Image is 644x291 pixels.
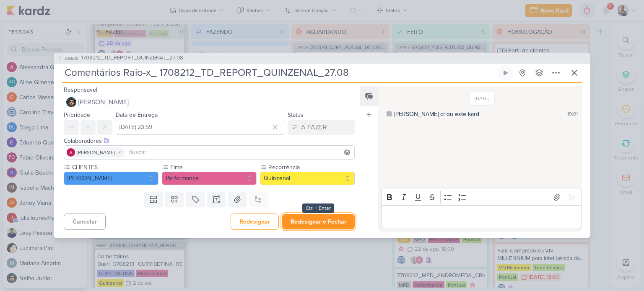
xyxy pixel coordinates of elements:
[64,111,90,118] label: Prioridade
[71,163,158,172] label: CLIENTES
[64,172,158,185] button: [PERSON_NAME]
[116,120,284,135] input: Select a date
[282,214,355,229] button: Redesignar e Fechar
[382,205,582,228] div: Editor editing area: main
[64,136,355,145] div: Colaboradores
[116,111,158,118] label: Data de Entrega
[394,110,479,118] div: [PERSON_NAME] criou este kard
[66,97,76,107] img: Nelito Junior
[169,163,257,172] label: Time
[231,214,279,230] button: Redesignar
[57,54,183,62] button: AG600 1708212_TD_REPORT_QUINZENAL_27.08
[288,120,355,135] button: A FAZER
[502,70,509,76] div: Ligar relógio
[567,110,578,118] div: 19:01
[127,147,353,157] input: Buscar
[162,172,257,185] button: Performance
[64,86,97,93] label: Responsável
[302,203,334,213] div: Ctrl + Enter
[267,163,355,172] label: Recorrência
[301,122,327,132] div: A FAZER
[64,55,80,62] span: AG600
[288,111,304,118] label: Status
[78,97,129,107] span: [PERSON_NAME]
[81,54,183,62] span: 1708212_TD_REPORT_QUINZENAL_27.08
[260,172,355,185] button: Quinzenal
[77,149,115,156] span: [PERSON_NAME]
[64,214,106,230] button: Cancelar
[64,95,355,110] button: [PERSON_NAME]
[62,65,496,80] input: Kard Sem Título
[382,189,582,205] div: Editor toolbar
[67,148,75,157] img: Alessandra Gomes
